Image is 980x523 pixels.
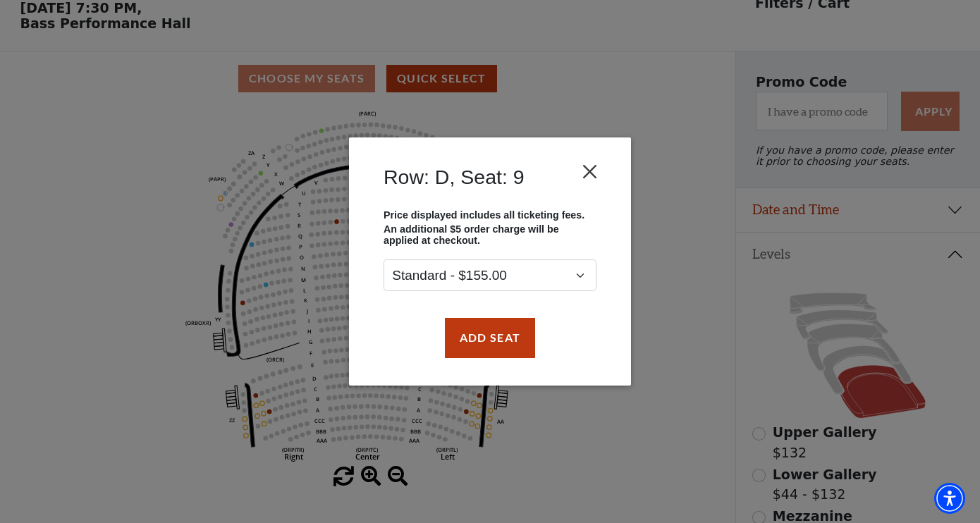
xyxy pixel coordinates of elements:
[384,224,596,247] p: An additional $5 order charge will be applied at checkout.
[445,318,535,357] button: Add Seat
[384,165,525,189] h4: Row: D, Seat: 9
[934,483,965,514] div: Accessibility Menu
[384,209,596,221] p: Price displayed includes all ticketing fees.
[577,159,604,185] button: Close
